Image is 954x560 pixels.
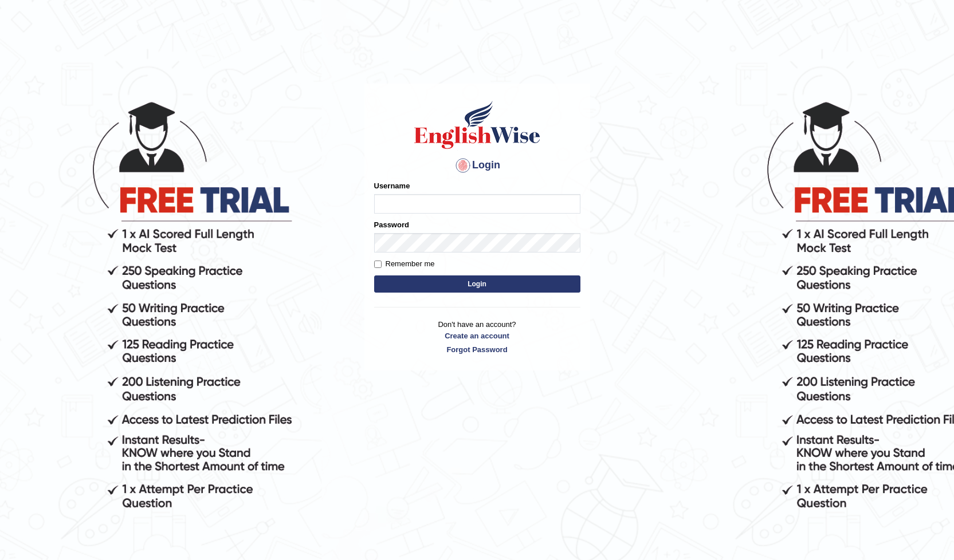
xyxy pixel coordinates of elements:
[374,275,580,293] button: Login
[374,344,580,355] a: Forgot Password
[374,180,410,191] label: Username
[374,330,580,341] a: Create an account
[412,99,543,151] img: Logo of English Wise sign in for intelligent practice with AI
[374,156,580,175] h4: Login
[374,261,382,268] input: Remember me
[374,319,580,354] p: Don't have an account?
[374,258,435,270] label: Remember me
[374,219,409,230] label: Password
